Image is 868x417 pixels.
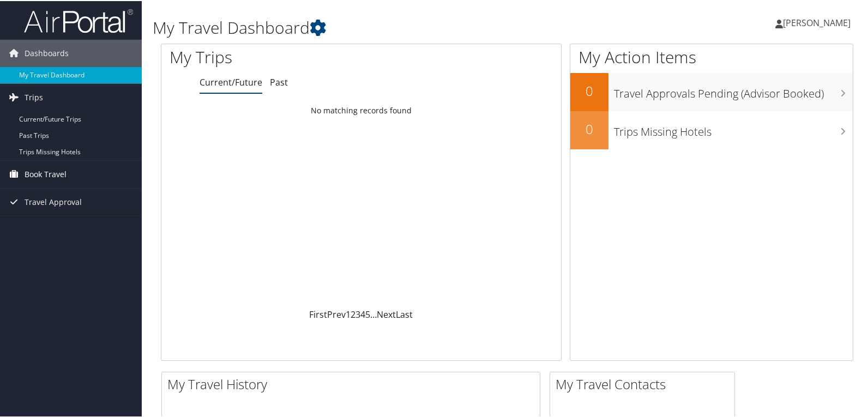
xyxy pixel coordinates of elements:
[170,45,386,68] h1: My Trips
[161,100,561,119] td: No matching records found
[25,188,82,215] span: Travel Approval
[775,5,861,38] a: [PERSON_NAME]
[270,75,288,87] a: Past
[355,307,360,319] a: 3
[570,110,853,148] a: 0Trips Missing Hotels
[396,307,413,319] a: Last
[570,81,608,99] h2: 0
[614,118,853,138] h3: Trips Missing Hotels
[153,15,625,38] h1: My Travel Dashboard
[370,307,377,319] span: …
[167,374,540,392] h2: My Travel History
[360,307,365,319] a: 4
[570,45,853,68] h1: My Action Items
[309,307,327,319] a: First
[556,374,734,392] h2: My Travel Contacts
[200,75,262,87] a: Current/Future
[365,307,370,319] a: 5
[377,307,396,319] a: Next
[25,39,69,66] span: Dashboards
[614,80,853,100] h3: Travel Approvals Pending (Advisor Booked)
[327,307,346,319] a: Prev
[346,307,351,319] a: 1
[24,7,133,33] img: airportal-logo.png
[783,16,851,28] span: [PERSON_NAME]
[570,72,853,110] a: 0Travel Approvals Pending (Advisor Booked)
[351,307,355,319] a: 2
[25,83,43,110] span: Trips
[25,160,67,187] span: Book Travel
[570,119,608,137] h2: 0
